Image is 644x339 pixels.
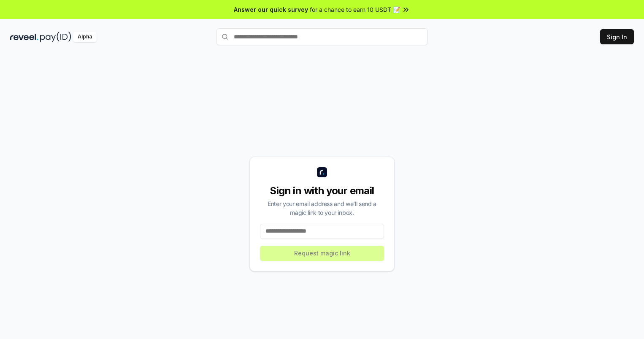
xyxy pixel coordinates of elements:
button: Sign In [600,29,634,44]
img: pay_id [40,32,71,42]
div: Enter your email address and we’ll send a magic link to your inbox. [260,199,384,217]
img: logo_small [317,167,327,177]
span: for a chance to earn 10 USDT 📝 [310,5,400,14]
span: Answer our quick survey [234,5,308,14]
div: Sign in with your email [260,184,384,198]
div: Alpha [73,32,97,42]
img: reveel_dark [10,32,38,42]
